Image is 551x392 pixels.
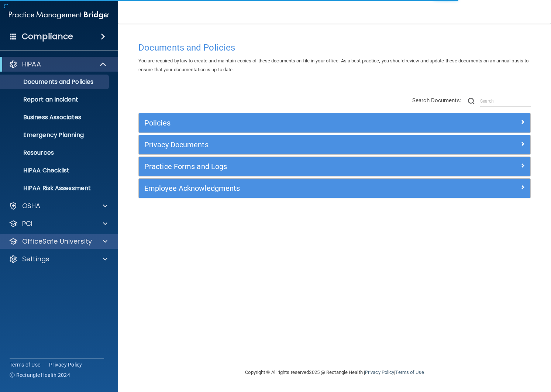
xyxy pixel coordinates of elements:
[144,119,427,127] h5: Policies
[412,97,461,104] span: Search Documents:
[480,96,531,107] input: Search
[9,60,107,69] a: HIPAA
[5,185,106,192] p: HIPAA Risk Assessment
[22,31,73,42] h4: Compliance
[138,58,528,72] span: You are required by law to create and maintain copies of these documents on file in your office. ...
[365,369,394,375] a: Privacy Policy
[22,255,49,264] p: Settings
[9,237,107,246] a: OfficeSafe University
[395,369,424,375] a: Terms of Use
[22,202,41,210] p: OSHA
[5,114,106,121] p: Business Associates
[5,149,106,157] p: Resources
[5,167,106,174] p: HIPAA Checklist
[22,237,92,246] p: OfficeSafe University
[144,184,427,192] h5: Employee Acknowledgments
[144,141,427,149] h5: Privacy Documents
[144,139,525,151] a: Privacy Documents
[468,98,475,104] img: ic-search.3b580494.png
[5,96,106,103] p: Report an Incident
[10,371,70,379] span: Ⓒ Rectangle Health 2024
[9,219,107,228] a: PCI
[144,161,525,172] a: Practice Forms and Logs
[5,78,106,86] p: Documents and Policies
[49,361,82,368] a: Privacy Policy
[144,162,427,171] h5: Practice Forms and Logs
[144,182,525,194] a: Employee Acknowledgments
[22,60,41,69] p: HIPAA
[9,8,109,23] img: PMB logo
[9,202,107,210] a: OSHA
[22,219,32,228] p: PCI
[144,117,525,129] a: Policies
[138,43,531,52] h4: Documents and Policies
[5,131,106,139] p: Emergency Planning
[10,361,40,368] a: Terms of Use
[200,361,469,384] div: Copyright © All rights reserved 2025 @ Rectangle Health | |
[9,255,107,264] a: Settings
